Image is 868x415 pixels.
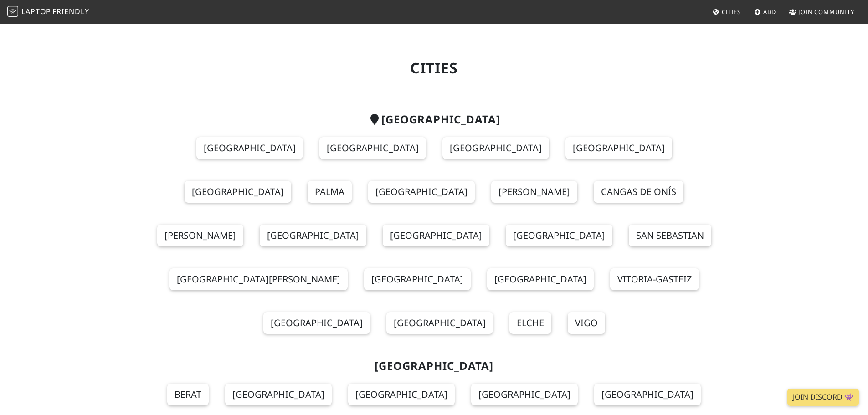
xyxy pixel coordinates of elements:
span: Cities [722,8,741,16]
a: Join Community [786,4,858,20]
a: [GEOGRAPHIC_DATA] [487,268,594,290]
span: Friendly [52,6,89,16]
a: [GEOGRAPHIC_DATA] [364,268,471,290]
a: [GEOGRAPHIC_DATA] [506,225,612,246]
a: Vigo [568,312,605,334]
a: [GEOGRAPHIC_DATA] [368,181,475,203]
a: [GEOGRAPHIC_DATA] [386,312,493,334]
a: Join Discord 👾 [787,389,859,406]
img: LaptopFriendly [7,6,18,17]
span: Add [763,8,776,16]
a: [GEOGRAPHIC_DATA] [471,384,578,405]
a: [PERSON_NAME] [157,225,243,246]
a: [GEOGRAPHIC_DATA] [260,225,366,246]
a: Elche [509,312,551,334]
a: [GEOGRAPHIC_DATA] [319,137,426,159]
a: Cangas de Onís [594,181,683,203]
a: [GEOGRAPHIC_DATA] [185,181,291,203]
a: Berat [167,384,209,405]
span: Laptop [21,6,51,16]
a: LaptopFriendly LaptopFriendly [7,4,89,20]
a: Palma [308,181,352,203]
a: [GEOGRAPHIC_DATA] [383,225,489,246]
h2: [GEOGRAPHIC_DATA] [139,359,729,373]
a: [GEOGRAPHIC_DATA][PERSON_NAME] [169,268,348,290]
a: [GEOGRAPHIC_DATA] [565,137,672,159]
a: Cities [709,4,745,20]
a: [GEOGRAPHIC_DATA] [594,384,701,405]
a: [GEOGRAPHIC_DATA] [225,384,332,405]
span: Join Community [798,8,854,16]
h1: Cities [139,59,729,77]
h2: [GEOGRAPHIC_DATA] [139,113,729,126]
a: [GEOGRAPHIC_DATA] [442,137,549,159]
a: [GEOGRAPHIC_DATA] [348,384,455,405]
a: Vitoria-Gasteiz [610,268,699,290]
a: [GEOGRAPHIC_DATA] [263,312,370,334]
a: [PERSON_NAME] [491,181,577,203]
a: San Sebastian [629,225,711,246]
a: Add [750,4,780,20]
a: [GEOGRAPHIC_DATA] [196,137,303,159]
